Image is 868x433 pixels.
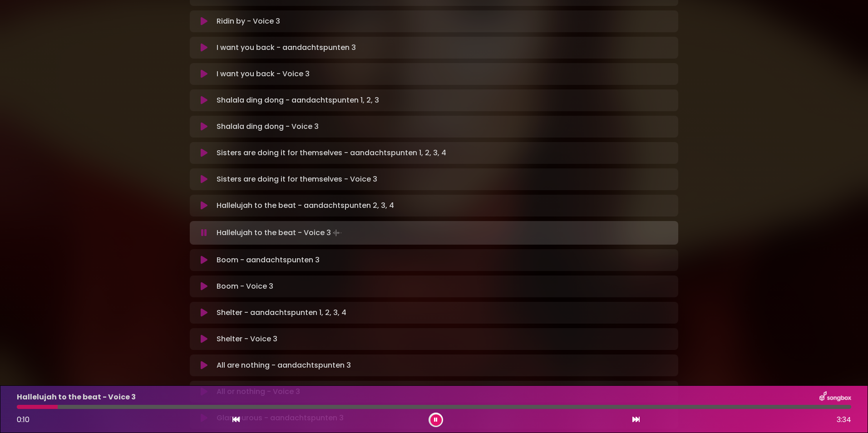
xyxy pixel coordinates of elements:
p: Hallelujah to the beat - aandachtspunten 2, 3, 4 [217,200,394,211]
img: songbox-logo-white.png [819,391,851,403]
p: Sisters are doing it for themselves - Voice 3 [217,174,377,185]
p: Hallelujah to the beat - Voice 3 [217,226,344,239]
span: 3:34 [837,414,851,425]
p: I want you back - aandachtspunten 3 [217,42,356,53]
p: Shelter - Voice 3 [217,334,277,344]
p: I want you back - Voice 3 [217,69,310,79]
p: Shalala ding dong - aandachtspunten 1, 2, 3 [217,95,379,106]
p: Sisters are doing it for themselves - aandachtspunten 1, 2, 3, 4 [217,148,446,158]
p: Ridin by - Voice 3 [217,16,280,27]
p: All are nothing - aandachtspunten 3 [217,360,351,371]
p: Shelter - aandachtspunten 1, 2, 3, 4 [217,307,346,318]
img: waveform4.gif [331,226,344,239]
p: Boom - Voice 3 [217,281,273,292]
span: 0:10 [17,414,30,425]
p: Hallelujah to the beat - Voice 3 [17,392,136,403]
p: Boom - aandachtspunten 3 [217,255,320,266]
p: Shalala ding dong - Voice 3 [217,121,319,132]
